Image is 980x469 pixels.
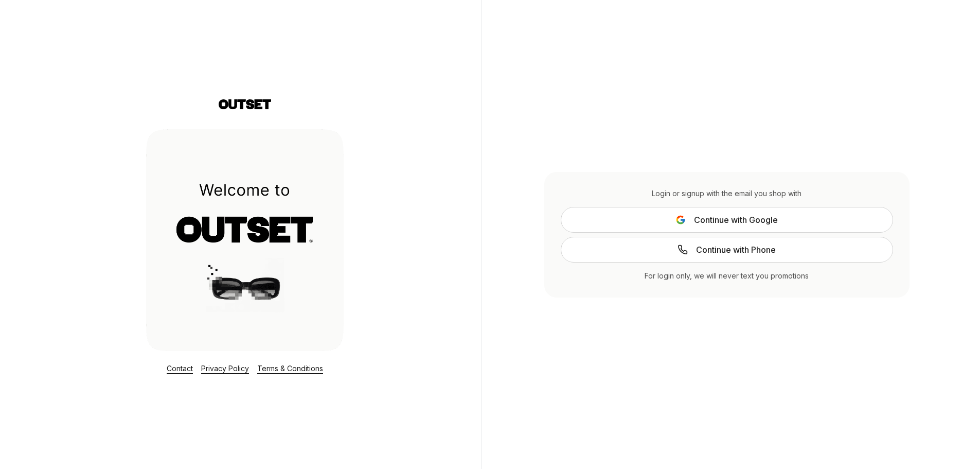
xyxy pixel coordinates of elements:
[561,207,893,233] button: Continue with Google
[146,129,344,351] img: Login Layout Image
[696,244,776,256] span: Continue with Phone
[201,364,249,373] a: Privacy Policy
[561,237,893,263] a: Continue with Phone
[561,271,893,281] div: For login only, we will never text you promotions
[257,364,323,373] a: Terms & Conditions
[561,188,893,199] div: Login or signup with the email you shop with
[167,364,193,373] a: Contact
[694,214,778,226] span: Continue with Google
